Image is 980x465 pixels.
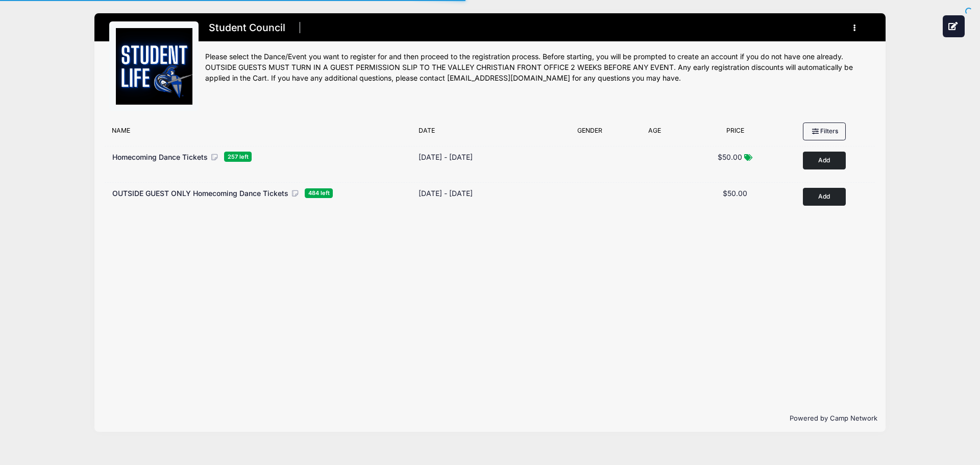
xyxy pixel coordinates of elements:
span: OUTSIDE GUEST ONLY Homecoming Dance Tickets [112,189,288,198]
img: logo [116,28,192,105]
button: Add [803,152,846,169]
div: [DATE] - [DATE] [419,188,473,199]
h1: Student Council [205,19,288,37]
div: Age [620,126,689,140]
div: Please select the Dance/Event you want to register for and then proceed to the registration proce... [205,52,871,84]
span: $50.00 [718,153,742,161]
span: 484 left [305,188,333,198]
span: $50.00 [723,189,747,198]
div: Date [413,126,559,140]
div: [DATE] - [DATE] [419,152,473,162]
p: Powered by Camp Network [103,413,877,424]
div: Gender [559,126,620,140]
span: Homecoming Dance Tickets [112,153,208,161]
div: Name [107,126,413,140]
button: Add [803,188,846,206]
div: Price [689,126,781,140]
button: Filters [803,123,846,140]
span: 257 left [224,152,252,161]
